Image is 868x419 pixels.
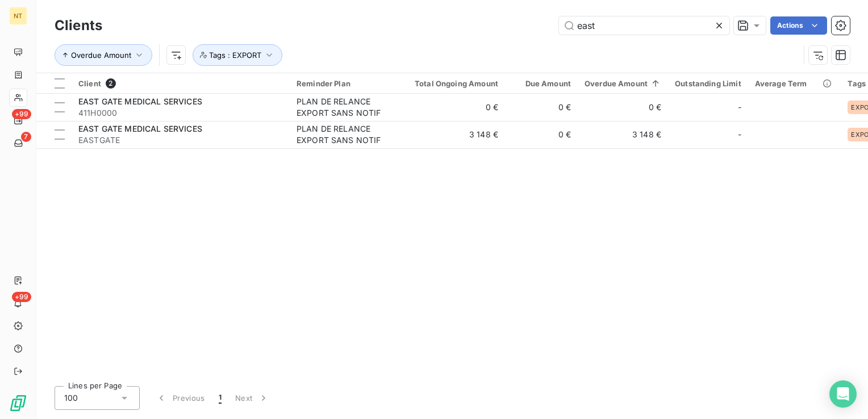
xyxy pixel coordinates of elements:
[64,392,78,404] span: 100
[408,121,505,148] td: 3 148 €
[219,392,222,404] span: 1
[193,44,282,66] button: Tags : EXPORT
[505,94,578,121] td: 0 €
[12,292,31,302] span: +99
[505,121,578,148] td: 0 €
[738,129,741,140] span: -
[78,135,283,146] span: EASTGATE
[415,79,498,88] div: Total Ongoing Amount
[770,16,827,35] button: Actions
[149,386,212,410] button: Previous
[106,78,116,89] span: 2
[755,79,834,88] div: Average Term
[9,7,27,25] div: NT
[55,44,152,66] button: Overdue Amount
[78,97,202,106] span: EAST GATE MEDICAL SERVICES
[578,94,668,121] td: 0 €
[78,107,283,119] span: 411H0000
[829,380,857,408] div: Open Intercom Messenger
[512,79,571,88] div: Due Amount
[559,16,729,35] input: Search
[55,15,102,36] h3: Clients
[297,79,401,88] div: Reminder Plan
[78,79,101,88] span: Client
[9,394,27,412] img: Logo LeanPay
[297,123,401,146] div: PLAN DE RELANCE EXPORT SANS NOTIF
[578,121,668,148] td: 3 148 €
[738,102,741,113] span: -
[21,132,31,142] span: 7
[212,386,228,410] button: 1
[12,109,31,119] span: +99
[228,386,276,410] button: Next
[209,51,261,60] span: Tags : EXPORT
[78,124,202,133] span: EAST GATE MEDICAL SERVICES
[585,79,661,88] div: Overdue Amount
[675,79,741,88] div: Outstanding Limit
[297,96,401,119] div: PLAN DE RELANCE EXPORT SANS NOTIF
[408,94,505,121] td: 0 €
[71,51,131,60] span: Overdue Amount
